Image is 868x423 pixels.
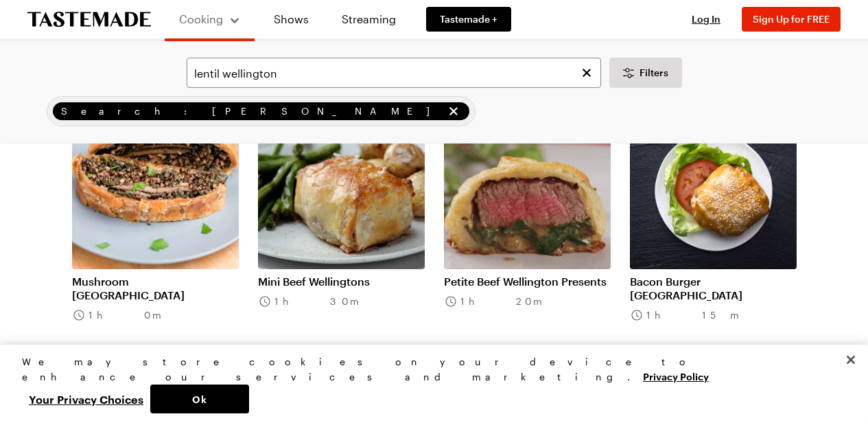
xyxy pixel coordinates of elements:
button: Cooking [178,5,241,33]
span: Tastemade + [440,12,497,26]
span: Search: [PERSON_NAME] [61,104,443,119]
a: Mushroom [GEOGRAPHIC_DATA] [72,275,239,302]
span: Log In [692,13,720,25]
button: Close [836,345,866,375]
a: Tastemade + [426,7,511,32]
a: More information about your privacy, opens in a new tab [643,369,709,382]
button: Log In [679,12,734,26]
button: Your Privacy Choices [22,385,150,413]
a: Bacon Burger [GEOGRAPHIC_DATA] [630,275,797,302]
a: Petite Beef Wellington Presents [444,275,611,288]
div: Privacy [22,354,834,413]
span: Sign Up for FREE [753,13,830,25]
button: Clear search [579,65,594,80]
button: Ok [150,385,249,413]
button: Sign Up for FREE [742,7,841,32]
span: Cooking [179,12,223,25]
a: Mini Beef Wellingtons [258,275,425,288]
div: We may store cookies on your device to enhance our services and marketing. [22,354,834,385]
button: remove Search: lentil wellington [446,104,461,119]
span: Filters [640,66,668,80]
a: To Tastemade Home Page [27,12,151,27]
button: Desktop filters [609,58,682,88]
